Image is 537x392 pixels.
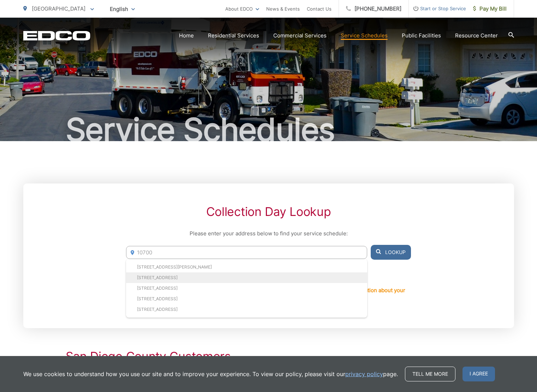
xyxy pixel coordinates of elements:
[225,5,259,13] a: About EDCO
[473,5,507,13] span: Pay My Bill
[307,5,332,13] a: Contact Us
[126,304,367,315] li: [STREET_ADDRESS]
[32,5,85,12] span: [GEOGRAPHIC_DATA]
[126,205,411,219] h2: Collection Day Lookup
[126,246,367,259] input: Enter Address
[105,3,140,15] span: English
[66,349,472,363] h2: San Diego County Customers
[266,5,300,13] a: News & Events
[179,31,194,40] a: Home
[126,262,367,272] li: [STREET_ADDRESS][PERSON_NAME]
[345,370,383,378] a: privacy policy
[23,31,90,41] a: EDCD logo. Return to the homepage.
[402,31,441,40] a: Public Facilities
[23,112,514,147] h1: Service Schedules
[371,245,411,260] button: Lookup
[463,367,495,381] span: I agree
[405,367,455,381] a: Tell me more
[455,31,498,40] a: Resource Center
[341,31,388,40] a: Service Schedules
[273,31,327,40] a: Commercial Services
[126,294,367,304] li: [STREET_ADDRESS]
[126,272,367,283] li: [STREET_ADDRESS]
[23,370,398,378] p: We use cookies to understand how you use our site and to improve your experience. To view our pol...
[126,283,367,294] li: [STREET_ADDRESS]
[208,31,259,40] a: Residential Services
[126,229,411,238] p: Please enter your address below to find your service schedule:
